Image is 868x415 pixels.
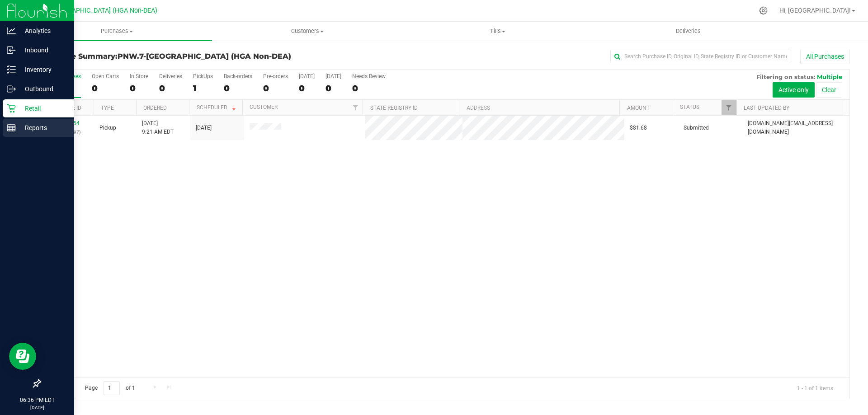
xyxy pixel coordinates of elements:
[817,73,842,80] span: Multiple
[16,103,70,114] p: Retail
[197,104,238,111] a: Scheduled
[790,381,840,395] span: 1 - 1 of 1 items
[212,27,402,35] span: Customers
[40,52,310,61] h3: Purchase Summary:
[7,104,16,113] inline-svg: Retail
[352,83,386,93] div: 0
[680,104,699,110] a: Status
[7,46,16,55] inline-svg: Inbound
[118,52,291,61] span: PNW.7-[GEOGRAPHIC_DATA] (HGA Non-DEA)
[142,119,174,136] span: [DATE] 9:21 AM EDT
[630,124,647,132] span: $81.68
[193,83,213,93] div: 1
[143,105,167,111] a: Ordered
[263,83,288,93] div: 0
[28,7,157,14] span: PNW.7-[GEOGRAPHIC_DATA] (HGA Non-DEA)
[101,105,114,111] a: Type
[627,105,650,111] a: Amount
[370,105,418,111] a: State Registry ID
[224,83,252,93] div: 0
[299,83,315,93] div: 0
[773,82,815,98] button: Active only
[756,73,815,80] span: Filtering on status:
[16,84,70,94] p: Outbound
[196,124,212,132] span: [DATE]
[16,45,70,56] p: Inbound
[593,22,783,41] a: Deliveries
[159,83,182,93] div: 0
[130,83,148,93] div: 0
[684,124,709,132] span: Submitted
[758,6,769,15] div: Manage settings
[7,84,16,93] inline-svg: Outbound
[7,65,16,74] inline-svg: Inventory
[816,82,842,98] button: Clear
[22,22,212,41] a: Purchases
[402,22,593,41] a: Tills
[348,100,363,115] a: Filter
[403,27,592,35] span: Tills
[193,73,213,79] div: PickUps
[92,73,119,79] div: Open Carts
[130,73,148,79] div: In Store
[4,404,70,411] p: [DATE]
[104,381,120,395] input: 1
[77,381,142,395] span: Page of 1
[610,50,791,63] input: Search Purchase ID, Original ID, State Registry ID or Customer Name...
[9,343,36,370] iframe: Resource center
[4,396,70,404] p: 06:36 PM EDT
[779,7,851,14] span: Hi, [GEOGRAPHIC_DATA]!
[459,100,619,116] th: Address
[159,73,182,79] div: Deliveries
[16,64,70,75] p: Inventory
[16,25,70,36] p: Analytics
[212,22,402,41] a: Customers
[744,105,789,111] a: Last Updated By
[99,124,116,132] span: Pickup
[7,26,16,35] inline-svg: Analytics
[352,73,386,79] div: Needs Review
[92,83,119,93] div: 0
[325,73,341,79] div: [DATE]
[664,27,713,35] span: Deliveries
[325,83,341,93] div: 0
[800,49,850,64] button: All Purchases
[22,27,212,35] span: Purchases
[224,73,252,79] div: Back-orders
[250,104,278,110] a: Customer
[263,73,288,79] div: Pre-orders
[16,122,70,133] p: Reports
[299,73,315,79] div: [DATE]
[722,100,736,115] a: Filter
[748,119,844,136] span: [DOMAIN_NAME][EMAIL_ADDRESS][DOMAIN_NAME]
[7,123,16,132] inline-svg: Reports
